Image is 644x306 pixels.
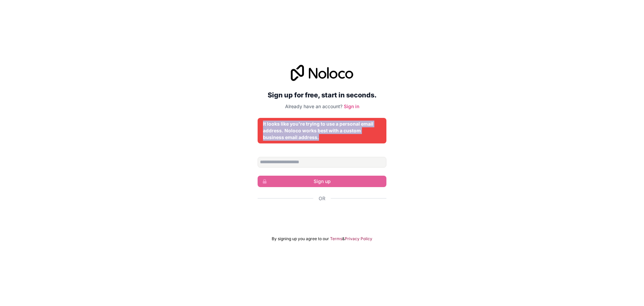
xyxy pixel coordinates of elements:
a: Privacy Policy [345,236,372,242]
a: Sign in [344,103,359,109]
span: & [342,236,345,242]
h2: Sign up for free, start in seconds. [258,89,386,101]
button: Sign up [258,176,386,187]
div: It looks like you're trying to use a personal email address. Noloco works best with a custom busi... [263,121,381,141]
span: Already have an account? [285,103,342,109]
a: Terms [330,236,342,242]
iframe: To enrich screen reader interactions, please activate Accessibility in Grammarly extension settings [254,209,390,224]
span: By signing up you agree to our [272,236,329,242]
input: Email address [258,157,386,168]
span: Or [319,195,325,202]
